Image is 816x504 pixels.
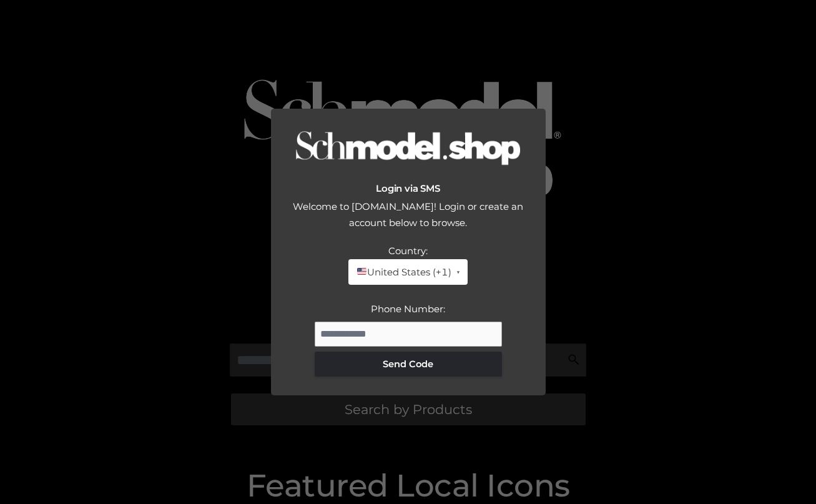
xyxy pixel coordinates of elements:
[371,303,445,315] label: Phone Number:
[315,352,502,377] button: Send Code
[388,245,428,257] label: Country:
[356,264,451,280] span: United States (+1)
[357,267,366,276] img: 🇺🇸
[283,183,533,194] h2: Login via SMS
[283,199,533,243] div: Welcome to [DOMAIN_NAME]! Login or create an account below to browse.
[296,131,521,167] img: Logo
